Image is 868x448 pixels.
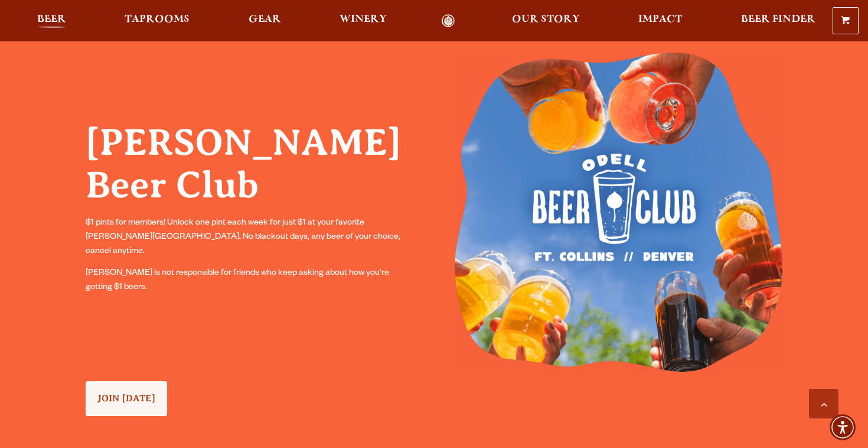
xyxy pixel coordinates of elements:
[86,381,167,416] a: JOIN [DATE]
[340,15,387,24] span: Winery
[117,14,197,28] a: Taprooms
[426,14,471,28] a: Odell Home
[30,14,74,28] a: Beer
[830,414,856,440] div: Accessibility Menu
[455,53,782,372] img: Odell Beer Club Ft Collins Denver
[241,14,289,28] a: Gear
[125,15,190,24] span: Taprooms
[504,14,588,28] a: Our Story
[86,267,413,295] p: [PERSON_NAME] is not responsible for friends who keep asking about how you’re getting $1 beers.
[332,14,394,28] a: Winery
[86,216,413,259] p: $1 pints for members! Unlock one pint each week for just $1 at your favorite [PERSON_NAME][GEOGRA...
[638,15,682,24] span: Impact
[809,389,838,418] a: Scroll to top
[97,393,155,404] span: JOIN [DATE]
[86,372,167,418] div: See Our Full LineUp
[733,14,823,28] a: Beer Finder
[741,15,815,24] span: Beer Finder
[86,121,413,207] h2: [PERSON_NAME] Beer Club
[631,14,690,28] a: Impact
[37,15,66,24] span: Beer
[249,15,281,24] span: Gear
[512,15,580,24] span: Our Story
